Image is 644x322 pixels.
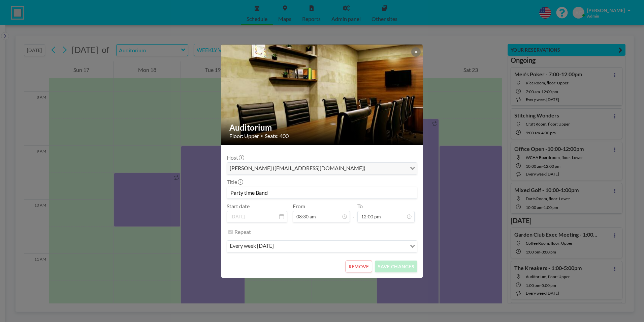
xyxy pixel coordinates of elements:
span: Seats: 400 [265,133,289,139]
span: • [261,133,263,138]
span: every week [DATE] [228,242,275,251]
span: - [353,205,355,220]
h2: Auditorium [229,123,415,133]
label: From [293,203,305,210]
div: Search for option [227,241,417,252]
img: 537.jpg [221,27,423,162]
label: To [357,203,363,210]
button: SAVE CHANGES [375,261,417,272]
label: Title [227,179,243,185]
span: Floor: Upper [229,133,259,139]
button: REMOVE [346,261,372,272]
label: Start date [227,203,250,210]
input: Search for option [367,164,406,173]
span: [PERSON_NAME] ([EMAIL_ADDRESS][DOMAIN_NAME]) [228,164,367,173]
input: Search for option [276,242,406,251]
label: Host [227,154,244,161]
label: Repeat [234,229,251,235]
input: (No title) [227,187,417,198]
div: Search for option [227,163,417,174]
